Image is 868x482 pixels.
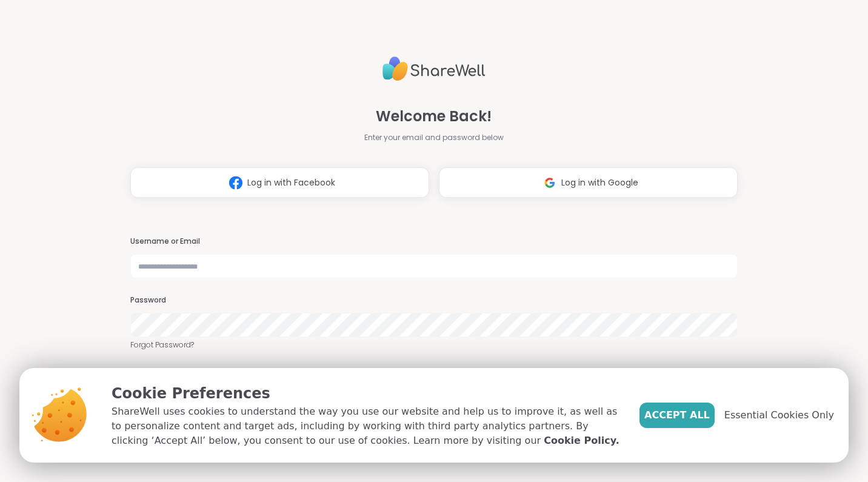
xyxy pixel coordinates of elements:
span: Essential Cookies Only [724,408,834,423]
span: Log in with Facebook [247,176,335,189]
p: Cookie Preferences [112,383,620,404]
p: ShareWell uses cookies to understand the way you use our website and help us to improve it, as we... [112,404,620,448]
span: Welcome Back! [376,105,492,127]
h3: Password [130,295,738,306]
button: Log in with Google [439,167,738,198]
img: ShareWell Logomark [538,172,561,194]
h3: Username or Email [130,236,738,247]
a: Forgot Password? [130,340,738,350]
span: Enter your email and password below [364,132,504,143]
button: Accept All [639,403,715,428]
button: Log in with Facebook [130,167,429,198]
a: Cookie Policy. [544,433,619,448]
img: ShareWell Logo [382,52,486,86]
span: Accept All [644,408,710,423]
img: ShareWell Logomark [224,172,247,194]
span: Log in with Google [561,176,638,189]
